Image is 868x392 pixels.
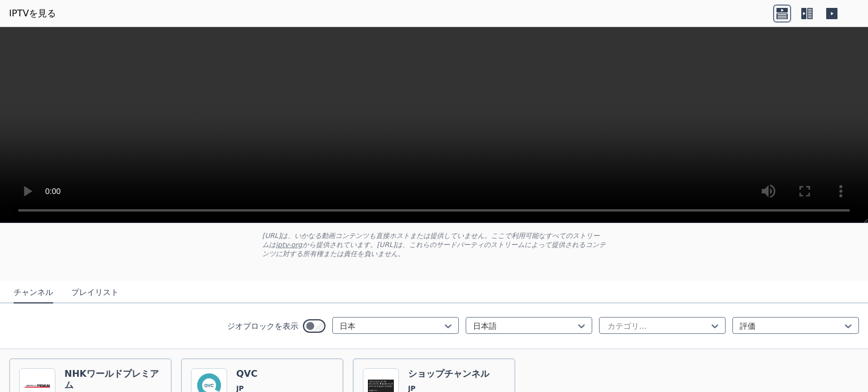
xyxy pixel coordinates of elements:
[236,368,258,379] font: QVC
[9,7,56,20] a: IPTVを見る
[71,282,119,303] button: プレイリスト
[262,232,600,249] font: [URL]は、いかなる動画コンテンツも直接ホストまたは提供していません。ここで利用可能なすべてのストリームは
[71,288,119,297] font: プレイリスト
[262,241,606,258] font: から提供されています。[URL]は、これらのサードパーティのストリームによって提供されるコンテンツに対する所有権または責任を負いません。
[276,241,302,249] a: iptv-org
[9,8,56,19] font: IPTVを見る
[64,368,159,390] font: NHKワールドプレミアム
[227,321,298,331] font: ジオブロックを表示
[14,288,53,297] font: チャンネル
[14,282,53,303] button: チャンネル
[408,368,489,379] font: ショップチャンネル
